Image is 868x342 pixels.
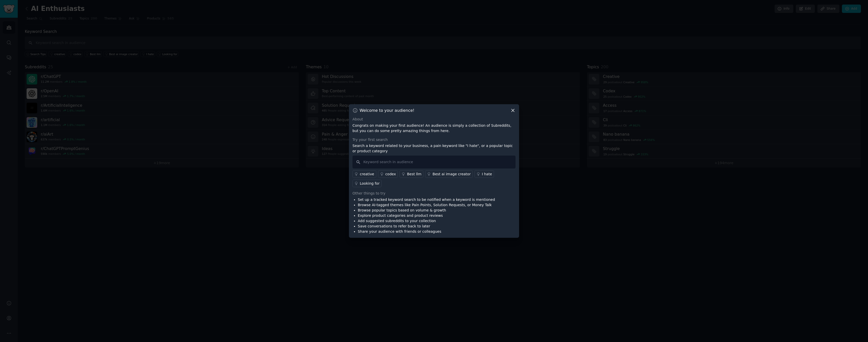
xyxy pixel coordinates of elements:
a: Best llm [400,170,423,178]
li: Save conversations to refer back to later [358,224,495,229]
div: Best ai image creator [432,172,471,177]
a: Looking for [352,180,382,187]
li: Explore product categories and product reviews [358,213,495,218]
input: Keyword search in audience [352,156,516,168]
div: Try your first search [352,137,516,142]
div: Best llm [407,172,421,177]
div: codex [385,172,396,177]
div: Other things to try [352,191,516,196]
div: Looking for [360,181,380,186]
li: Add suggested subreddits to your collection [358,218,495,224]
p: Congrats on making your first audience! An audience is simply a collection of Subreddits, but you... [352,123,516,134]
li: Set up a tracked keyword search to be notified when a keyword is mentioned [358,197,495,202]
h3: Welcome to your audience! [360,108,415,113]
p: Search a keyword related to your business, a pain keyword like "I hate", or a popular topic or pr... [352,143,516,154]
a: Best ai image creator [425,170,473,178]
a: codex [378,170,398,178]
div: I hate [482,172,492,177]
li: Browse popular topics based on volume & growth [358,208,495,213]
div: creative [360,172,374,177]
li: Share your audience with friends or colleagues [358,229,495,234]
div: About [352,117,516,122]
li: Browse AI-tagged themes like Pain Points, Solution Requests, or Money Talk [358,202,495,208]
a: I hate [475,170,494,178]
a: creative [352,170,376,178]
